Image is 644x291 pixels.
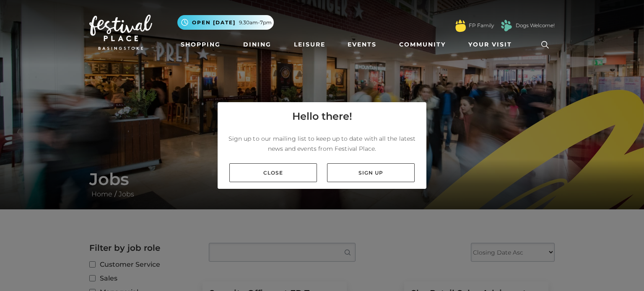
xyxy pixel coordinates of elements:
[177,37,224,52] a: Shopping
[192,19,236,26] span: Open [DATE]
[469,22,494,29] a: FP Family
[396,37,449,52] a: Community
[292,109,352,124] h4: Hello there!
[468,40,512,49] span: Your Visit
[239,19,272,26] span: 9.30am-7pm
[89,15,152,50] img: Festival Place Logo
[516,22,555,29] a: Dogs Welcome!
[177,15,274,30] button: Open [DATE] 9.30am-7pm
[291,37,329,52] a: Leisure
[229,163,317,182] a: Close
[344,37,380,52] a: Events
[465,37,519,52] a: Your Visit
[327,163,415,182] a: Sign up
[240,37,275,52] a: Dining
[224,134,420,154] p: Sign up to our mailing list to keep up to date with all the latest news and events from Festival ...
